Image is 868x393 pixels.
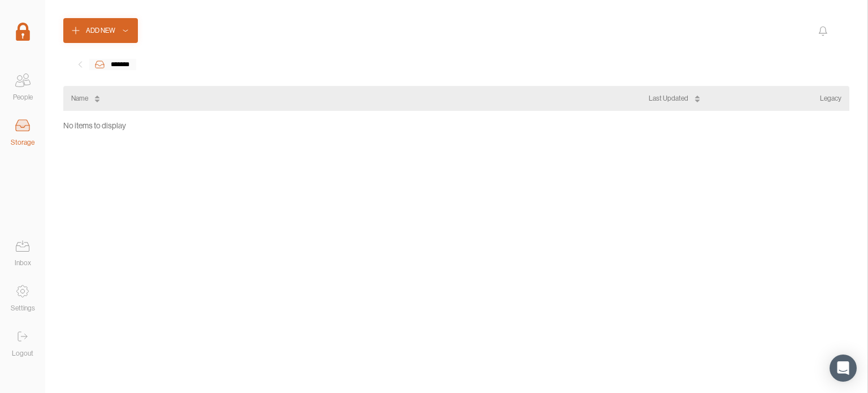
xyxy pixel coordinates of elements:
div: Legacy [820,93,841,104]
div: Name [71,93,88,104]
div: Last Updated [649,93,688,104]
div: No items to display [63,118,849,133]
div: Logout [12,348,33,359]
div: Settings [11,303,35,314]
div: Add New [86,25,115,36]
button: Add New [63,18,138,43]
div: People [13,92,33,103]
div: Storage [11,137,34,148]
div: Open Intercom Messenger [830,355,857,382]
div: Inbox [15,257,31,269]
